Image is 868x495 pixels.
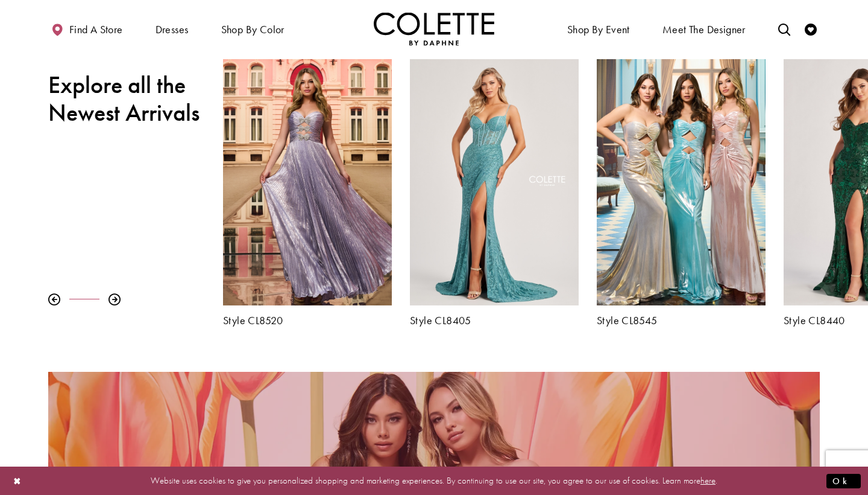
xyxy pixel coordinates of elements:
span: Shop by color [221,24,285,36]
a: Visit Colette by Daphne Style No. CL8405 Page [410,59,579,305]
span: Shop By Event [567,24,630,36]
span: Find a store [69,24,123,36]
a: Find a store [48,12,125,45]
a: Visit Colette by Daphne Style No. CL8520 Page [223,59,392,305]
span: Shop by color [218,12,288,45]
img: Colette by Daphne [374,12,494,45]
button: Submit Dialog [826,473,861,488]
p: Website uses cookies to give you personalized shopping and marketing experiences. By continuing t... [87,473,781,489]
a: Visit Colette by Daphne Style No. CL8545 Page [597,59,766,305]
h2: Explore all the Newest Arrivals [48,71,205,127]
a: Style CL8545 [597,315,766,327]
span: Meet the designer [662,24,746,36]
a: Style CL8520 [223,315,392,327]
a: Check Wishlist [802,12,820,45]
a: Toggle search [775,12,793,45]
button: Close Dialog [7,470,28,491]
a: Visit Home Page [374,12,494,45]
span: Shop By Event [564,12,633,45]
a: Style CL8405 [410,315,579,327]
div: Colette by Daphne Style No. CL8405 [401,50,588,335]
div: Colette by Daphne Style No. CL8520 [214,50,401,335]
a: here [700,474,715,487]
span: Dresses [153,12,192,45]
div: Colette by Daphne Style No. CL8545 [588,50,775,335]
a: Meet the designer [659,12,749,45]
span: Dresses [156,24,189,36]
